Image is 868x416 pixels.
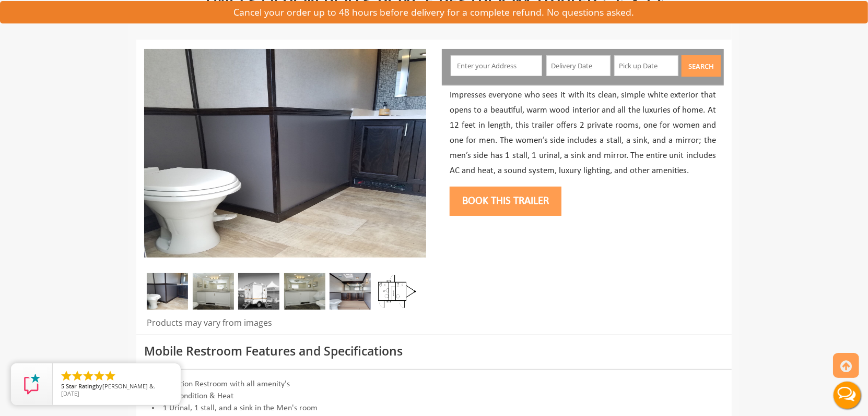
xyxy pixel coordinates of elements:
[451,55,543,76] input: Enter your Address
[61,382,64,390] span: 5
[144,390,724,402] li: Air Condition & Heat
[450,187,561,216] button: Book this trailer
[93,370,105,382] li: 
[102,382,155,390] span: [PERSON_NAME] &.
[147,273,188,310] img: A close view of inside of a station with a stall, mirror and cabinets
[375,273,416,310] img: Floor Plan of 2 station restroom with sink and toilet
[144,49,426,258] img: Side view of two station restroom trailer with separate doors for males and females
[144,402,724,414] li: 1 Urinal, 1 stall, and a sink in the Men's room
[284,273,325,310] img: Gel 2 station 03
[21,374,42,395] img: Review Rating
[238,273,279,310] img: A mini restroom trailer with two separate stations and separate doors for males and females
[682,55,721,77] button: Search
[826,374,868,416] button: Live Chat
[61,383,172,390] span: by
[546,55,611,76] input: Delivery Date
[144,317,426,335] div: Products may vary from images
[82,370,95,382] li: 
[104,370,116,382] li: 
[66,382,96,390] span: Star Rating
[144,378,724,390] li: 2 Station Restroom with all amenity's
[450,88,716,178] p: Impresses everyone who sees it with its clean, simple white exterior that opens to a beautiful, w...
[60,370,73,382] li: 
[144,345,724,358] h3: Mobile Restroom Features and Specifications
[330,273,371,310] img: A close view of inside of a station with a stall, mirror and cabinets
[193,273,234,310] img: Gel 2 station 02
[614,55,678,76] input: Pick up Date
[61,389,79,397] span: [DATE]
[71,370,84,382] li: 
